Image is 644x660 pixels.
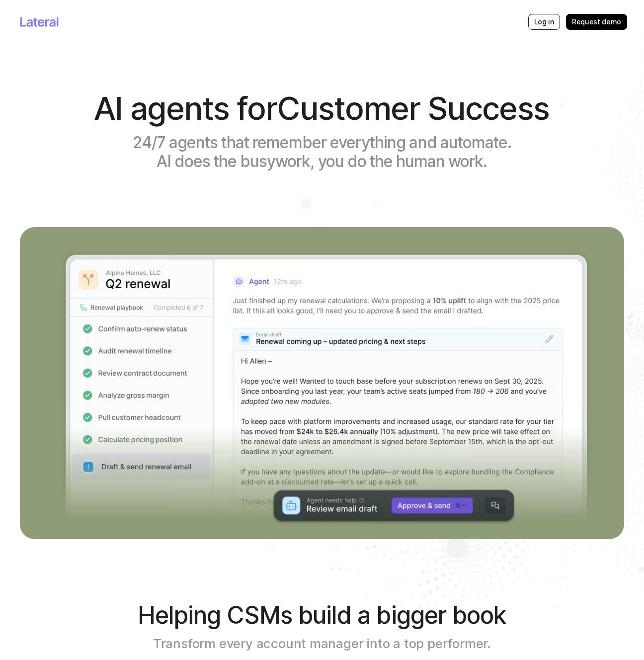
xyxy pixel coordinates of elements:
[277,89,550,127] span: Customer Success
[20,17,59,27] a: Logo
[142,636,502,651] p: Transform every account manager into a top performer.
[119,133,525,171] h1: 24/7 agents that remember everything and automate. AI does the busywork, you do the human work.
[572,17,621,27] p: Request demo
[94,89,277,127] span: AI agents for
[566,14,627,30] button: Request demo
[138,603,506,628] p: Helping CSMs build a bigger book
[534,17,554,27] p: Log in
[528,14,560,30] div: Log in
